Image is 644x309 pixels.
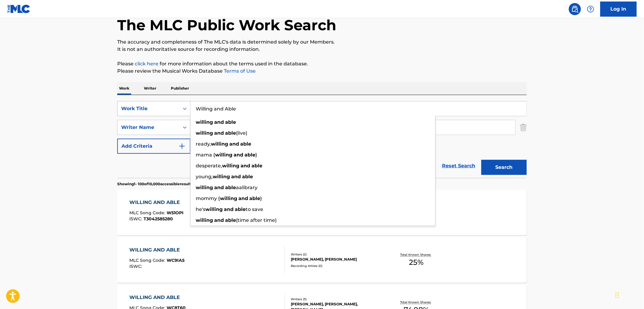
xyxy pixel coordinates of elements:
div: [PERSON_NAME], [PERSON_NAME] [291,257,382,262]
form: Search Form [117,101,527,178]
p: Total Known Shares: [400,300,433,304]
strong: willing [196,185,213,190]
span: (live) [236,130,247,136]
a: Terms of Use [223,68,256,74]
h1: The MLC Public Work Search [117,16,336,34]
span: } [260,196,262,201]
span: ISWC : [130,264,144,269]
span: young, [196,174,213,179]
a: Log In [600,2,637,17]
strong: and [214,217,224,223]
img: MLC Logo [7,5,31,13]
div: Writers ( 2 ) [291,252,382,257]
p: Publisher [169,82,191,95]
img: help [587,5,594,13]
strong: willing [196,119,213,125]
p: The accuracy and completeness of The MLC's data is determined solely by our Members. [117,38,527,46]
button: Search [481,160,527,175]
div: Drag [616,286,619,304]
strong: able [225,185,236,190]
strong: willing [196,130,213,136]
a: WILLING AND ABLEMLC Song Code:WC9IA5ISWC:Writers (2)[PERSON_NAME], [PERSON_NAME]Recording Artists... [117,237,527,283]
a: Reset Search [439,159,478,173]
span: mama { [196,152,215,158]
span: ISWC : [130,216,144,222]
iframe: Chat Widget [614,280,644,309]
p: Total Known Shares: [400,252,433,257]
span: he's [196,206,205,212]
a: WILLING AND ABLEMLC Song Code:W51OPIISWC:T3042585280Writers (1)[PERSON_NAME]Recording Artists (6)... [117,190,527,235]
strong: willing [213,174,230,179]
strong: and [241,163,250,169]
strong: willing [220,196,237,201]
strong: and [214,185,224,190]
span: (time after time) [236,217,277,223]
strong: able [225,130,236,136]
strong: and [234,152,243,158]
span: desperate, [196,163,222,169]
strong: able [225,119,236,125]
div: Writers ( 3 ) [291,297,382,301]
span: WC9IA5 [167,258,185,263]
span: ready, [196,141,211,147]
strong: willing [196,217,213,223]
div: Writer Name [121,124,176,131]
p: Writer [142,82,158,95]
div: WILLING AND ABLE [130,294,186,301]
span: mommy { [196,196,220,201]
span: MLC Song Code : [130,258,167,263]
div: Help [585,3,597,15]
strong: and [224,206,234,212]
strong: able [242,174,253,179]
strong: willing [222,163,239,169]
strong: able [249,196,260,201]
div: WILLING AND ABLE [130,199,184,206]
span: to save [246,206,263,212]
div: Recording Artists ( 0 ) [291,264,382,268]
strong: able [251,163,262,169]
p: Please for more information about the terms used in the database. [117,60,527,67]
span: W51OPI [167,210,184,215]
button: Add Criteria [117,139,191,154]
p: Work [117,82,131,95]
a: Public Search [569,3,581,15]
span: T3042585280 [144,216,173,222]
img: search [571,5,579,13]
strong: willing [211,141,228,147]
strong: able [225,217,236,223]
strong: and [229,141,239,147]
strong: able [244,152,255,158]
a: click here [135,61,158,67]
strong: able [240,141,251,147]
strong: willing [215,152,232,158]
div: Work Title [121,105,176,112]
p: It is not an authoritative source for recording information. [117,46,527,53]
strong: willing [205,206,223,212]
span: 25 % [409,257,424,268]
span: aalibrary [236,185,257,190]
strong: and [214,119,224,125]
img: Delete Criterion [520,120,527,135]
span: MLC Song Code : [130,210,167,215]
img: 9d2ae6d4665cec9f34b9.svg [178,143,186,150]
strong: able [235,206,246,212]
strong: and [214,130,224,136]
div: WILLING AND ABLE [130,246,185,254]
p: Please review the Musical Works Database [117,67,527,75]
strong: and [238,196,248,201]
strong: and [231,174,241,179]
span: } [255,152,257,158]
p: Showing 1 - 100 of 10,000 accessible results (Total 761,853 ) [117,181,219,187]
